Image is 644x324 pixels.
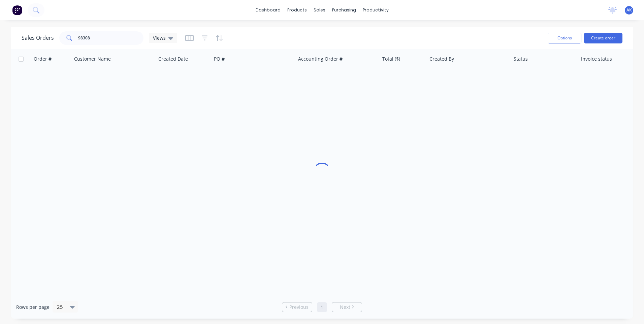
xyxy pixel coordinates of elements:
[153,34,166,41] span: Views
[359,5,392,15] div: productivity
[158,56,188,62] div: Created Date
[584,33,622,43] button: Create order
[514,56,528,62] div: Status
[289,304,309,311] span: Previous
[382,56,400,62] div: Total ($)
[284,5,310,15] div: products
[252,5,284,15] a: dashboard
[22,35,54,41] h1: Sales Orders
[317,302,327,312] a: Page 1 is your current page
[16,304,50,311] span: Rows per page
[298,56,343,62] div: Accounting Order #
[626,7,632,13] span: AK
[429,56,454,62] div: Created By
[329,5,359,15] div: purchasing
[34,56,52,62] div: Order #
[310,5,329,15] div: sales
[332,304,362,311] a: Next page
[340,304,350,311] span: Next
[282,304,312,311] a: Previous page
[548,33,581,43] button: Options
[12,5,22,15] img: Factory
[581,56,612,62] div: Invoice status
[279,302,365,312] ul: Pagination
[74,56,111,62] div: Customer Name
[214,56,225,62] div: PO #
[78,31,144,45] input: Search...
